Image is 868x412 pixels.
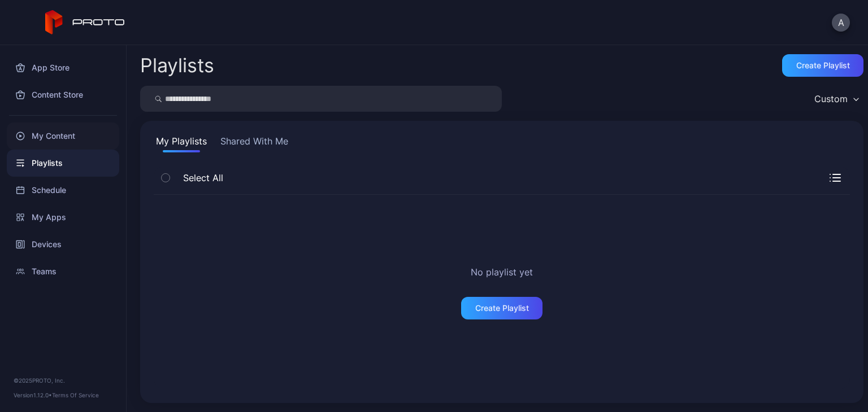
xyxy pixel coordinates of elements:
[7,204,119,231] a: My Apps
[7,177,119,204] a: Schedule
[7,122,119,150] a: My Content
[7,54,119,81] a: App Store
[154,134,209,152] button: My Playlists
[7,81,119,108] a: Content Store
[218,134,290,152] button: Shared With Me
[52,392,99,398] a: Terms Of Service
[7,258,119,285] a: Teams
[7,231,119,258] a: Devices
[809,86,863,112] button: Custom
[14,392,52,398] span: Version 1.12.0 •
[140,55,214,76] h2: Playlists
[475,304,529,313] div: Create Playlist
[782,54,863,77] button: Create Playlist
[177,171,223,185] span: Select All
[471,265,533,279] h2: No playlist yet
[814,93,848,104] div: Custom
[14,376,112,385] div: © 2025 PROTO, Inc.
[7,150,119,177] a: Playlists
[832,14,850,32] button: A
[796,61,850,70] div: Create Playlist
[461,297,542,319] button: Create Playlist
